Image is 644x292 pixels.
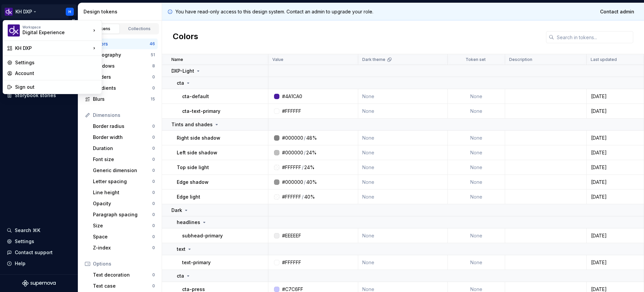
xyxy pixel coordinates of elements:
div: KH DXP [15,45,91,52]
div: Sign out [15,84,98,90]
div: Settings [15,59,98,66]
div: Account [15,70,98,77]
img: 0784b2da-6f85-42e6-8793-4468946223dc.png [8,24,20,36]
div: Workspace [22,25,91,29]
div: Digital Experience [22,29,79,36]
